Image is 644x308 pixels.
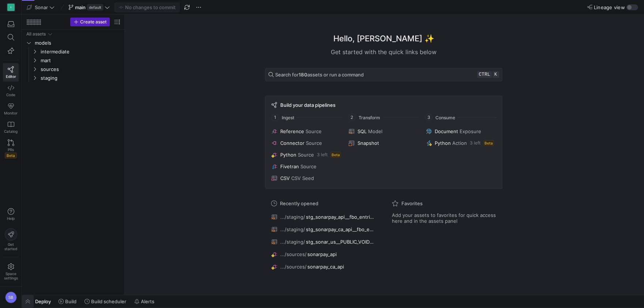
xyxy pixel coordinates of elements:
div: Press SPACE to select this row. [25,30,121,38]
span: Source [306,140,322,146]
span: .../staging/ [280,239,305,245]
span: stg_sonar_us__PUBLIC_VOIDED_PAYMENTS [306,239,375,245]
button: Alerts [131,295,158,308]
span: Sonar [35,4,48,10]
span: mart [41,56,120,65]
span: Fivetran [280,164,299,169]
button: Build scheduler [81,295,130,308]
button: Sonar [25,3,56,12]
button: ReferenceSource [270,127,343,136]
kbd: k [493,71,499,78]
button: .../sources/sonarpay_api [270,249,377,259]
span: Catalog [4,129,18,134]
span: Connector [280,140,304,146]
span: Create asset [80,19,106,25]
span: Source [306,128,322,134]
button: ConnectorSource [270,139,343,147]
button: maindefault [67,3,112,12]
span: Alerts [141,298,154,304]
span: 3 left [317,152,327,157]
span: 3 left [470,140,480,146]
button: SQLModel [347,127,420,136]
span: Beta [5,153,17,158]
div: Press SPACE to select this row. [25,47,121,56]
button: CSVCSV Seed [270,174,343,183]
span: Help [6,216,15,221]
span: PRs [8,147,14,152]
span: Source [300,164,317,169]
button: .../staging/stg_sonarpay_api__fbo_entries_us [270,212,377,222]
span: Build scheduler [91,298,126,304]
span: stg_sonarpay_api__fbo_entries_us [306,214,375,220]
span: Beta [483,140,494,146]
span: Build your data pipelines [280,102,336,108]
span: main [75,4,86,10]
div: All assets [26,31,46,37]
span: Beta [330,152,341,158]
span: SQL [357,128,367,134]
span: models [35,39,120,47]
div: Press SPACE to select this row. [25,74,121,82]
a: Catalog [3,118,19,136]
span: intermediate [41,48,120,56]
button: DocumentExposure [424,127,497,136]
button: Getstarted [3,225,19,254]
a: Spacesettings [3,260,19,283]
span: sources [41,65,120,74]
button: Help [3,205,19,224]
span: Python [435,140,451,146]
span: Exposure [460,128,481,134]
button: .../staging/stg_sonar_us__PUBLIC_VOIDED_PAYMENTS [270,237,377,247]
span: Add your assets to favorites for quick access here and in the assets panel [392,212,497,224]
span: Build [65,298,76,304]
span: CSV [280,175,290,181]
button: Create asset [70,18,110,26]
button: Build [55,295,80,308]
span: Action [452,140,467,146]
span: .../sources/ [280,264,307,270]
button: SB [3,290,19,305]
a: Editor [3,63,19,82]
strong: 180 [299,72,307,78]
button: Search for180assets or run a commandctrlk [265,68,502,81]
a: PRsBeta [3,136,19,161]
a: Code [3,82,19,100]
button: PythonAction3 leftBeta [424,139,497,147]
span: sonarpay_ca_api [307,264,344,270]
span: Get started [4,242,17,251]
a: S [3,1,19,14]
button: .../sources/sonarpay_ca_api [270,262,377,271]
span: Code [6,93,15,97]
span: Search for assets or run a command [275,72,364,78]
button: .../staging/stg_sonarpay_ca_api__fbo_entries_ca [270,225,377,234]
span: Reference [280,128,304,134]
kbd: ctrl [477,71,491,78]
span: sonarpay_api [307,251,337,257]
div: S [7,4,15,11]
span: Favorites [401,200,423,206]
button: PythonSource3 leftBeta [270,150,343,159]
div: SB [5,292,17,303]
span: .../sources/ [280,251,307,257]
div: Get started with the quick links below [265,48,502,56]
span: Snapshot [357,140,379,146]
span: staging [41,74,120,82]
span: stg_sonarpay_ca_api__fbo_entries_ca [306,226,375,232]
span: Monitor [4,111,18,115]
div: Press SPACE to select this row. [25,56,121,65]
div: Press SPACE to select this row. [25,65,121,74]
span: .../staging/ [280,226,305,232]
span: Recently opened [280,200,318,206]
span: Source [298,152,314,158]
span: Model [368,128,382,134]
span: Editor [6,74,16,79]
span: default [87,4,103,10]
span: Lineage view [594,4,625,10]
span: Python [280,152,296,158]
button: Snapshot [347,139,420,147]
span: Document [435,128,458,134]
h1: Hello, [PERSON_NAME] ✨ [333,33,434,45]
a: Monitor [3,100,19,118]
div: Press SPACE to select this row. [25,38,121,47]
button: FivetranSource [270,162,343,171]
